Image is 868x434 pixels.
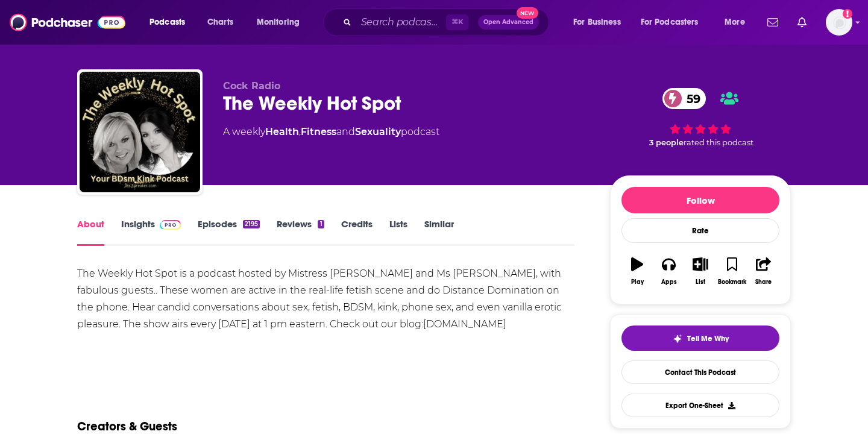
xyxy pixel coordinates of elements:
a: Health [265,126,299,137]
a: Show notifications dropdown [793,12,811,33]
button: open menu [633,13,716,32]
div: Rate [621,218,779,243]
img: Podchaser Pro [160,220,181,230]
img: User Profile [826,9,852,36]
button: open menu [141,13,201,32]
span: 59 [675,88,706,109]
span: Open Advanced [483,19,533,25]
div: A weekly podcast [223,125,439,139]
img: tell me why sparkle [673,334,682,344]
span: Tell Me Why [687,334,729,344]
a: Fitness [301,126,336,137]
span: Podcasts [149,14,185,31]
button: Share [748,250,779,293]
div: 2195 [243,220,260,228]
img: Podchaser - Follow, Share and Rate Podcasts [10,11,125,34]
a: Contact This Podcast [621,360,779,384]
a: Credits [341,218,373,246]
div: 1 [318,220,324,228]
span: Charts [207,14,233,31]
svg: Add a profile image [843,9,852,19]
button: Bookmark [716,250,747,293]
button: Apps [653,250,684,293]
div: List [696,278,705,286]
a: InsightsPodchaser Pro [121,218,181,246]
span: Monitoring [257,14,300,31]
span: rated this podcast [684,138,753,147]
div: Search podcasts, credits, & more... [335,8,561,36]
button: Show profile menu [826,9,852,36]
span: Logged in as AparnaKulkarni [826,9,852,36]
button: open menu [248,13,315,32]
button: Follow [621,187,779,213]
span: For Business [573,14,621,31]
div: Bookmark [718,278,746,286]
div: Share [755,278,772,286]
a: [DOMAIN_NAME] [423,318,506,330]
span: New [517,7,538,19]
button: List [685,250,716,293]
a: Sexuality [355,126,401,137]
input: Search podcasts, credits, & more... [356,13,446,32]
span: More [725,14,745,31]
span: and [336,126,355,137]
button: Play [621,250,653,293]
button: open menu [716,13,760,32]
a: 59 [662,88,706,109]
h2: Creators & Guests [77,419,177,434]
div: 59 3 peoplerated this podcast [610,80,791,155]
a: Charts [200,13,241,32]
span: 3 people [649,138,684,147]
button: open menu [565,13,636,32]
span: For Podcasters [641,14,699,31]
span: ⌘ K [446,14,468,30]
a: Similar [424,218,454,246]
span: Cock Radio [223,80,280,92]
span: , [299,126,301,137]
a: About [77,218,104,246]
div: The Weekly Hot Spot is a podcast hosted by Mistress [PERSON_NAME] and Ms [PERSON_NAME], with fabu... [77,265,574,333]
a: Reviews1 [277,218,324,246]
a: Show notifications dropdown [763,12,783,33]
a: Episodes2195 [198,218,260,246]
button: Open AdvancedNew [478,15,539,30]
a: Lists [389,218,407,246]
button: tell me why sparkleTell Me Why [621,325,779,351]
div: Apps [661,278,677,286]
div: Play [631,278,644,286]
button: Export One-Sheet [621,394,779,417]
img: The Weekly Hot Spot [80,72,200,192]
